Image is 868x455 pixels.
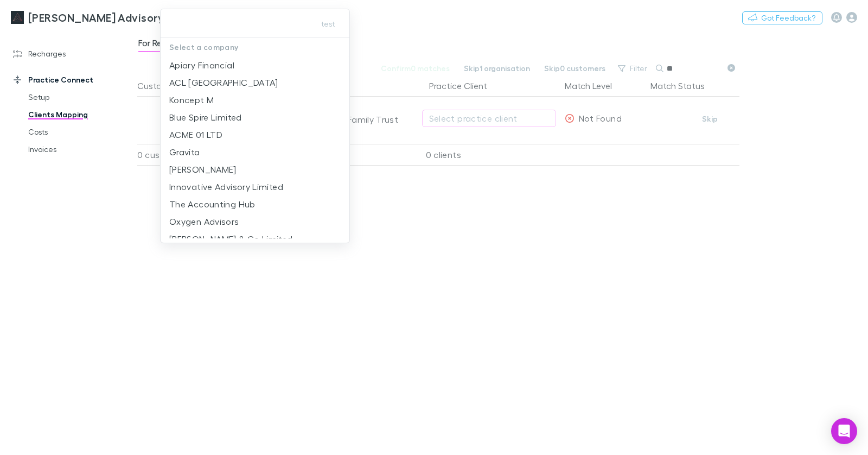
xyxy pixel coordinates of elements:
p: ACME 01 LTD [169,128,222,141]
p: Koncept M [169,93,214,106]
p: [PERSON_NAME] [169,163,237,176]
p: Innovative Advisory Limited [169,180,283,193]
button: test [310,17,345,30]
p: [PERSON_NAME] & Co Limited [169,232,293,245]
span: test [321,17,335,30]
div: Open Intercom Messenger [831,418,857,444]
p: Apiary Financial [169,59,234,72]
p: ACL [GEOGRAPHIC_DATA] [169,76,278,89]
p: Gravita [169,146,200,159]
p: Select a company [161,38,349,56]
p: Oxygen Advisors [169,215,239,228]
p: The Accounting Hub [169,198,256,211]
p: Blue Spire Limited [169,111,242,124]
